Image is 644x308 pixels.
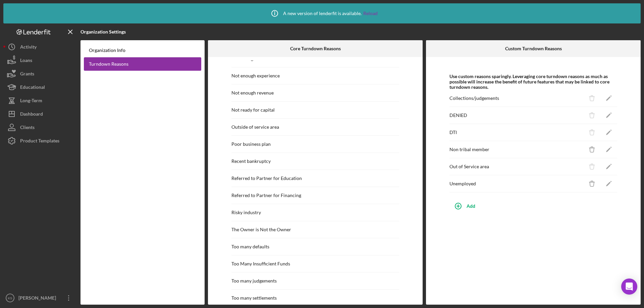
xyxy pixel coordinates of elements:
[231,73,280,78] div: Not enough experience
[449,181,476,186] div: Unemployed
[231,210,261,215] div: Risky industry
[231,227,291,232] div: The Owner is Not the Owner
[20,67,34,82] div: Grants
[449,199,617,212] button: Add
[84,44,201,57] a: Organization Info
[449,113,467,118] div: DENIED
[3,291,77,305] button: KS[PERSON_NAME]
[3,54,77,67] button: Loans
[80,29,126,35] b: Organization Settings
[449,96,499,101] div: Collections/judgements
[84,57,201,71] a: Turndown Reasons
[449,74,617,90] b: Use custom reasons sparingly. Leveraging core turndown reasons as much as possible will increase ...
[231,261,290,266] div: Too Many Insufficient Funds
[3,94,77,107] button: Long-Term
[20,121,35,136] div: Clients
[8,296,12,300] text: KS
[231,124,279,130] div: Outside of service area
[231,278,277,284] div: Too many judgements
[231,90,274,96] div: Not enough revenue
[3,134,77,147] button: Product Templates
[3,80,77,94] button: Educational
[231,141,271,147] div: Poor business plan
[266,5,378,22] div: A new version of lenderfit is available.
[231,193,301,198] div: Referred to Partner for Financing
[449,130,457,135] div: DTI
[20,54,32,69] div: Loans
[3,121,77,134] button: Clients
[20,40,37,55] div: Activity
[3,40,77,54] button: Activity
[3,67,77,80] button: Grants
[449,147,489,152] div: Non tribal member
[231,159,271,164] div: Recent bankruptcy
[467,199,475,212] div: Add
[20,80,45,96] div: Educational
[231,107,275,113] div: Not ready for capital
[231,176,302,181] div: Referred to Partner for Education
[363,11,378,16] a: Reload
[290,46,341,51] b: Core Turndown Reasons
[3,107,77,121] button: Dashboard
[621,279,637,295] div: Open Intercom Messenger
[20,107,43,122] div: Dashboard
[231,244,269,249] div: Too many defaults
[231,295,277,301] div: Too many settlements
[20,94,42,109] div: Long-Term
[505,46,562,51] b: Custom Turndown Reasons
[20,134,59,149] div: Product Templates
[17,291,60,306] div: [PERSON_NAME]
[449,164,489,169] div: Out of Service area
